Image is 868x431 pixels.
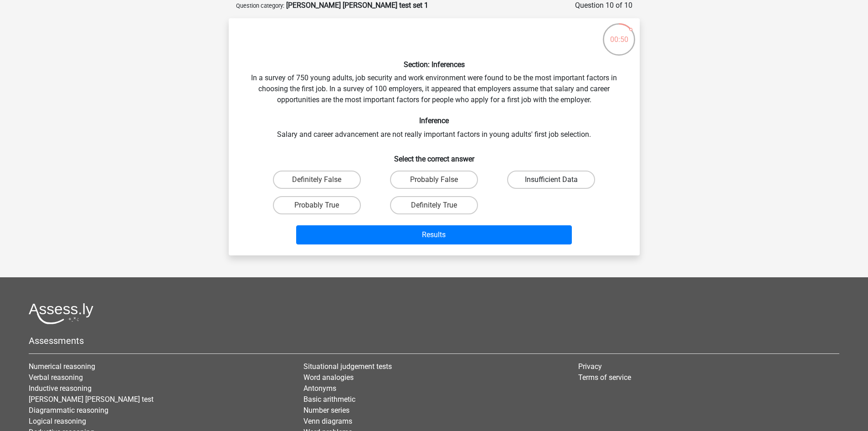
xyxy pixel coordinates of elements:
a: Number series [303,406,349,415]
a: Venn diagrams [303,417,352,426]
label: Definitely False [273,171,361,189]
small: Question category: [236,2,284,9]
a: Privacy [578,362,602,371]
a: Terms of service [578,373,631,382]
h6: Section: Inferences [243,60,625,69]
a: Inductive reasoning [29,384,92,393]
h6: Inference [243,116,625,125]
a: Logical reasoning [29,417,86,426]
a: Verbal reasoning [29,373,83,382]
a: Word analogies [303,373,354,382]
label: Probably False [390,171,478,189]
a: Situational judgement tests [303,362,392,371]
a: Basic arithmetic [303,395,355,404]
div: 00:50 [602,22,636,45]
a: Numerical reasoning [29,362,95,371]
a: Diagrammatic reasoning [29,406,108,415]
label: Insufficient Data [507,171,595,189]
a: [PERSON_NAME] [PERSON_NAME] test [29,395,154,404]
label: Probably True [273,196,361,214]
button: Results [296,225,572,244]
strong: [PERSON_NAME] [PERSON_NAME] test set 1 [286,1,428,10]
a: Antonyms [303,384,336,393]
h5: Assessments [29,335,839,346]
label: Definitely True [390,196,478,214]
h6: Select the correct answer [243,147,625,163]
div: In a survey of 750 young adults, job security and work environment were found to be the most impo... [232,26,636,248]
img: Assessly logo [29,303,93,324]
